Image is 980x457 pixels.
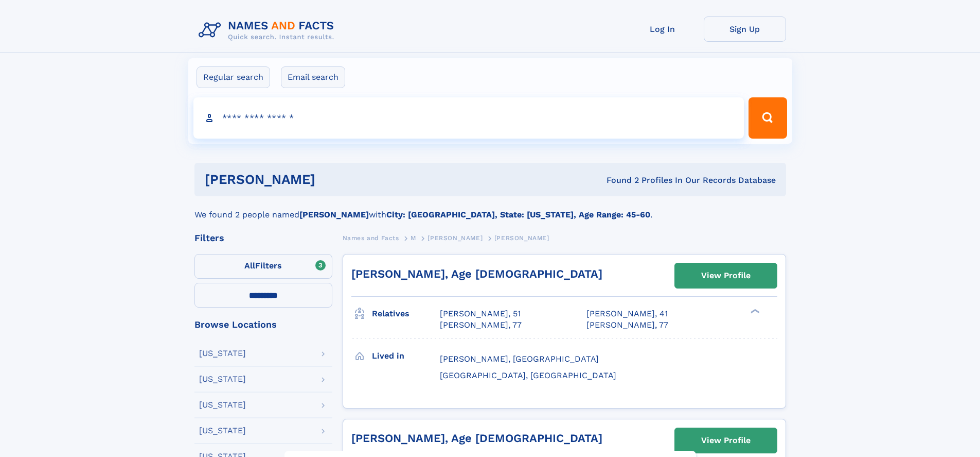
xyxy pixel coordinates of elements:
span: M [411,234,416,242]
a: Names and Facts [343,231,399,244]
span: [PERSON_NAME], [GEOGRAPHIC_DATA] [440,354,599,364]
div: [US_STATE] [199,401,246,409]
div: [US_STATE] [199,427,246,435]
div: [US_STATE] [199,375,246,383]
a: M [411,231,416,244]
div: Browse Locations [194,320,332,329]
div: View Profile [701,264,751,287]
label: Email search [281,66,345,88]
div: We found 2 people named with . [194,196,786,221]
a: [PERSON_NAME], Age [DEMOGRAPHIC_DATA] [351,432,602,445]
span: [PERSON_NAME] [427,234,483,242]
a: [PERSON_NAME], 41 [586,308,668,319]
div: ❯ [748,308,760,315]
span: [PERSON_NAME] [494,234,549,242]
a: Log In [621,16,704,42]
span: All [244,261,255,270]
div: Filters [194,233,332,243]
h3: Relatives [372,305,440,323]
button: Search Button [749,97,787,139]
a: [PERSON_NAME] [427,231,483,244]
img: Logo Names and Facts [194,16,343,44]
label: Regular search [197,66,270,88]
span: [GEOGRAPHIC_DATA], [GEOGRAPHIC_DATA] [440,370,616,380]
a: [PERSON_NAME], 77 [586,319,668,331]
input: search input [193,97,744,139]
h3: Lived in [372,347,440,365]
a: View Profile [675,428,777,453]
a: [PERSON_NAME], 51 [440,308,521,319]
h1: [PERSON_NAME] [205,173,461,186]
a: [PERSON_NAME], Age [DEMOGRAPHIC_DATA] [351,267,602,280]
b: [PERSON_NAME] [299,210,369,219]
a: Sign Up [704,16,786,42]
label: Filters [194,254,332,279]
div: View Profile [701,429,751,452]
a: [PERSON_NAME], 77 [440,319,522,331]
a: View Profile [675,263,777,288]
div: Found 2 Profiles In Our Records Database [461,175,776,186]
div: [US_STATE] [199,349,246,358]
b: City: [GEOGRAPHIC_DATA], State: [US_STATE], Age Range: 45-60 [386,210,650,219]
